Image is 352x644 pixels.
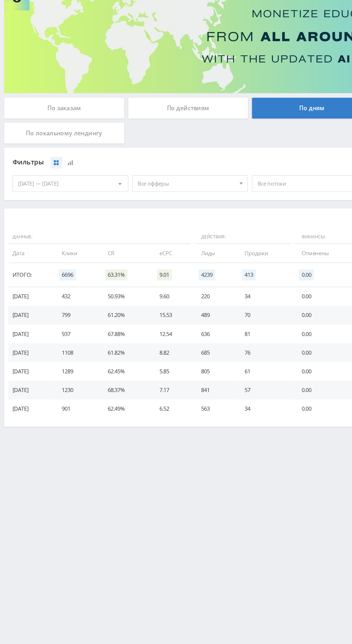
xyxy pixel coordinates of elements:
[130,407,166,423] td: 6.52
[46,359,85,375] td: 1108
[7,326,46,342] td: [DATE]
[86,273,130,289] td: CR
[204,273,253,289] td: Продажи
[92,622,110,644] a: Cookies
[130,310,166,326] td: 9.60
[166,326,204,342] td: 489
[253,375,306,391] td: 0.00
[253,326,306,342] td: 0.00
[86,375,130,391] td: 62.45%
[209,295,221,304] span: 413
[130,359,166,375] td: 8.82
[7,407,46,423] td: [DATE]
[119,214,203,228] span: Все офферы
[7,359,46,375] td: [DATE]
[204,342,253,359] td: 81
[204,310,253,326] td: 34
[46,375,85,391] td: 1289
[91,295,110,304] span: 63.31%
[4,168,107,186] div: По локальному лендингу
[204,407,253,423] td: 34
[204,375,253,391] td: 61
[46,342,85,359] td: 937
[166,407,204,423] td: 563
[32,622,54,644] a: Правила
[130,326,166,342] td: 15.53
[7,342,46,359] td: [DATE]
[4,622,18,644] a: О нас
[247,4,286,9] p: Ваш менеджер:
[46,310,85,326] td: 432
[253,407,306,423] td: 0.00
[166,310,204,326] td: 220
[46,326,85,342] td: 799
[111,147,214,165] div: По действиям
[51,295,65,304] span: 6696
[253,359,306,375] td: 0.00
[222,214,306,228] span: Все потоки
[258,295,270,304] span: 0.00
[165,22,209,43] a: Промо-материалы
[312,295,334,304] span: 15443.00
[108,22,136,43] a: Статистика
[7,391,46,407] td: [DATE]
[253,310,306,326] td: 0.00
[68,630,78,636] span: FAQ
[204,391,253,407] td: 57
[86,407,130,423] td: 62.49%
[46,273,85,289] td: Клики
[166,359,204,375] td: 685
[238,22,256,43] a: Потоки
[4,630,18,636] span: О нас
[284,22,345,43] a: Реферальная программа
[32,630,54,636] span: Правила
[7,289,46,310] td: Итого:
[253,342,306,359] td: 0.00
[217,147,321,165] div: По дням
[86,359,130,375] td: 61.82%
[204,359,253,375] td: 76
[125,630,165,636] span: Наши партнеры
[86,391,130,407] td: 68.37%
[166,273,204,289] td: Лиды
[7,261,165,273] span: Данные:
[7,310,46,326] td: [DATE]
[253,391,306,407] td: 0.00
[125,622,185,644] a: Наши партнеры Скидки
[171,295,185,304] span: 4239
[4,147,107,165] div: По заказам
[130,342,166,359] td: 12.54
[92,630,110,636] span: Cookies
[130,391,166,407] td: 7.17
[253,273,306,289] td: Отменены
[7,375,46,391] td: [DATE]
[166,391,204,407] td: 841
[11,214,110,228] div: [DATE] — [DATE]
[247,11,286,17] p: Valeria
[11,197,317,208] div: Фильтры
[130,375,166,391] td: 5.85
[130,273,166,289] td: eCPC
[135,295,148,304] span: 9.01
[7,273,46,289] td: Дата
[166,342,204,359] td: 636
[56,22,79,43] a: Офферы
[167,631,185,636] span: Скидки
[86,326,130,342] td: 61.20%
[166,375,204,391] td: 805
[86,310,130,326] td: 50.93%
[86,342,130,359] td: 67.88%
[46,407,85,423] td: 901
[46,391,85,407] td: 1230
[204,326,253,342] td: 70
[68,622,78,644] a: FAQ
[7,22,28,43] a: Главная
[168,261,251,273] span: Действия:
